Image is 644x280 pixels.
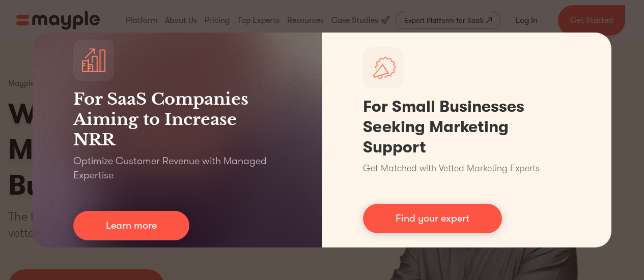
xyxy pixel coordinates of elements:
[73,154,282,182] p: Optimize Customer Revenue with Managed Expertise
[363,162,540,175] p: Get Matched with Vetted Marketing Experts
[363,204,502,233] a: Find your expert
[363,97,571,158] h1: For Small Businesses Seeking Marketing Support
[73,211,189,240] a: Learn more
[73,89,282,150] h3: For SaaS Companies Aiming to Increase NRR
